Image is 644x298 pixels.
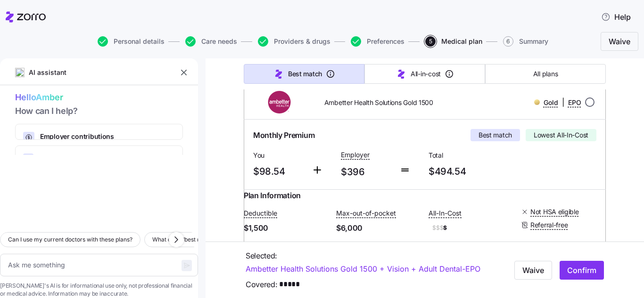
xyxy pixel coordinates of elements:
[253,129,314,141] span: Monthly Premium
[530,220,568,230] span: Referral-free
[341,150,370,160] span: Employer
[244,190,301,201] span: Plan Information
[429,222,513,234] span: $
[601,11,631,23] span: Help
[429,151,509,160] span: Total
[425,36,436,47] span: 5
[258,36,330,47] button: Providers & drugs
[349,36,405,47] a: Preferences
[560,260,604,279] button: Confirm
[40,132,166,141] span: Employer contributions
[367,38,405,45] span: Preferences
[534,130,588,140] span: Lowest All-In-Cost
[336,222,421,234] span: $6,000
[530,207,579,217] span: Not HSA eligible
[244,209,277,218] span: Deductible
[251,91,309,113] img: Ambetter
[114,38,165,45] span: Personal details
[429,164,509,179] span: $494.54
[96,36,165,47] a: Personal details
[503,36,513,47] span: 6
[522,264,544,275] span: Waive
[609,36,630,47] span: Waive
[15,105,183,118] span: How can I help?
[253,164,304,179] span: $98.54
[411,69,441,79] span: All-in-cost
[246,250,277,261] span: Selected:
[8,235,132,244] span: Can I use my current doctors with these plans?
[479,130,512,140] span: Best match
[503,36,548,47] button: 6Summary
[201,38,237,45] span: Care needs
[244,222,329,234] span: $1,500
[144,232,291,247] button: What does “best match” recommendation mean?
[336,209,396,218] span: Max-out-of-pocket
[185,36,237,47] button: Care needs
[253,151,304,160] span: You
[441,38,482,45] span: Medical plan
[256,36,330,47] a: Providers & drugs
[28,67,67,78] span: AI assistant
[288,69,322,79] span: Best match
[544,98,558,107] span: Gold
[534,97,581,108] div: |
[15,68,25,77] img: ai-icon.png
[514,260,552,279] button: Waive
[423,36,482,47] a: 5Medical plan
[519,38,548,45] span: Summary
[183,36,237,47] a: Care needs
[429,209,462,218] span: All-In-Cost
[351,36,405,47] button: Preferences
[246,279,277,290] span: Covered:
[567,264,596,275] span: Confirm
[533,69,558,79] span: All plans
[246,263,480,275] a: Ambetter Health Solutions Gold 1500 + Vision + Adult Dental-EPO
[15,91,183,105] span: Hello Amber
[152,235,283,244] span: What does “best match” recommendation mean?
[432,224,443,232] span: $$$
[39,153,175,163] span: Recommendation explanation
[568,98,581,107] span: EPO
[341,164,392,180] span: $396
[98,36,165,47] button: Personal details
[274,38,330,45] span: Providers & drugs
[324,98,433,107] span: Ambetter Health Solutions Gold 1500
[425,36,482,47] button: 5Medical plan
[601,32,638,51] button: Waive
[594,8,638,26] button: Help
